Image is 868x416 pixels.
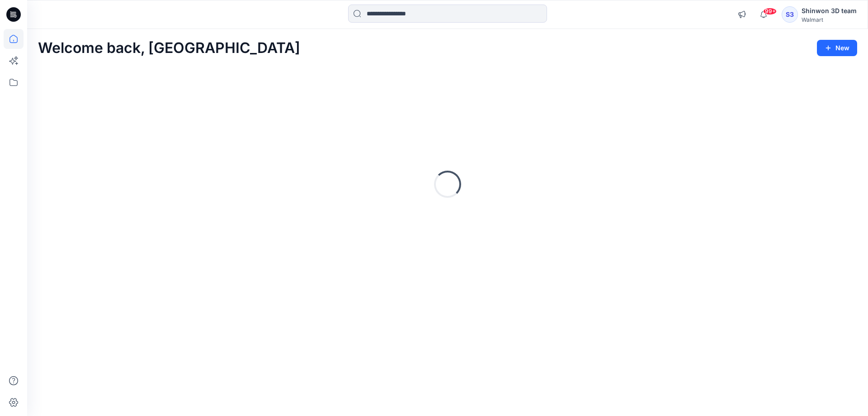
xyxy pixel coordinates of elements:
[817,40,857,56] button: New
[38,40,300,57] h2: Welcome back, [GEOGRAPHIC_DATA]
[802,5,857,16] div: Shinwon 3D team
[802,16,857,23] div: Walmart
[782,6,798,23] div: S3
[763,8,777,15] span: 99+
